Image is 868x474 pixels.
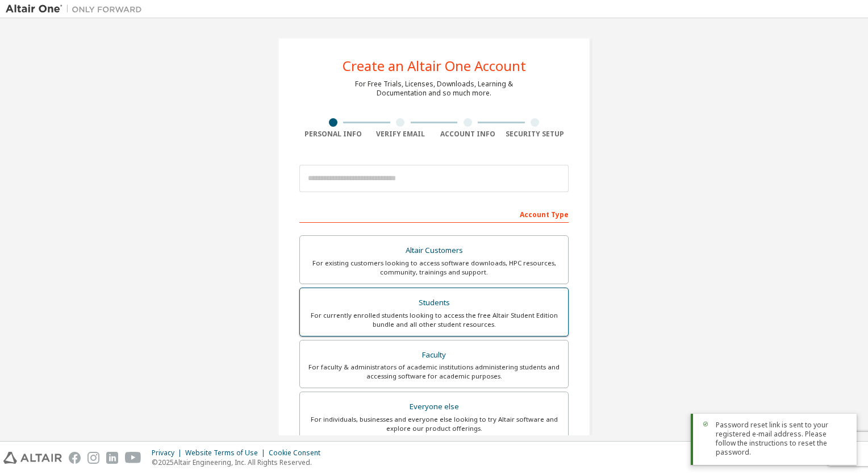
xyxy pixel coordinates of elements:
div: Altair Customers [307,243,561,259]
div: Students [307,295,561,311]
div: Security Setup [502,130,569,139]
img: linkedin.svg [106,452,118,464]
div: Account Info [434,130,502,139]
div: Privacy [152,448,185,458]
div: Verify Email [367,130,435,139]
div: For individuals, businesses and everyone else looking to try Altair software and explore our prod... [307,415,561,433]
div: Everyone else [307,399,561,415]
div: Cookie Consent [269,448,327,458]
div: For currently enrolled students looking to access the free Altair Student Edition bundle and all ... [307,311,561,329]
div: For Free Trials, Licenses, Downloads, Learning & Documentation and so much more. [355,80,513,98]
img: facebook.svg [69,452,81,464]
img: altair_logo.svg [3,452,62,464]
div: For faculty & administrators of academic institutions administering students and accessing softwa... [307,363,561,381]
p: © 2025 Altair Engineering, Inc. All Rights Reserved. [152,458,327,467]
div: Faculty [307,347,561,363]
div: Website Terms of Use [185,448,269,458]
div: Account Type [299,205,569,223]
img: instagram.svg [87,452,99,464]
img: Altair One [6,3,148,15]
span: Password reset link is sent to your registered e-mail address. Please follow the instructions to ... [716,421,848,457]
div: Create an Altair One Account [343,59,526,73]
div: For existing customers looking to access software downloads, HPC resources, community, trainings ... [307,259,561,277]
div: Personal Info [299,130,367,139]
img: youtube.svg [125,452,141,464]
